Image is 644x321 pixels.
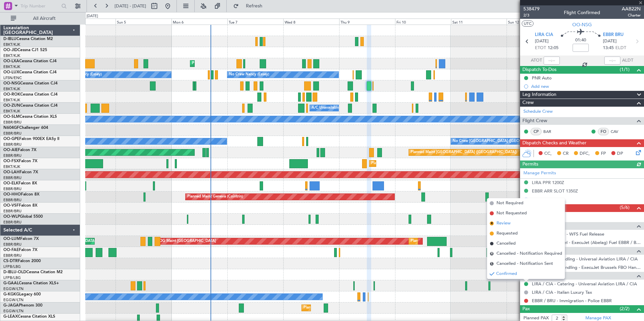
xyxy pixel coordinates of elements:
[171,19,227,25] div: Mon 6
[3,264,21,269] a: LFPB/LBG
[523,5,540,12] span: 538479
[507,19,562,25] div: Sun 12
[622,5,641,12] span: AAB22N
[411,236,533,246] div: Planned Maint [GEOGRAPHIC_DATA] ([GEOGRAPHIC_DATA] National)
[622,12,641,18] span: Charter
[411,147,517,157] div: Planned Maint [GEOGRAPHIC_DATA] ([GEOGRAPHIC_DATA])
[531,57,542,64] span: ATOT
[620,204,630,211] span: (5/6)
[530,128,542,135] div: CP
[603,32,623,38] span: EBBR BRU
[548,45,558,51] span: 12:05
[522,66,556,74] span: Dispatch To-Dos
[7,13,73,24] button: All Aircraft
[3,304,19,308] span: G-JAGA
[3,204,19,208] span: OO-VSF
[3,93,20,97] span: OO-ROK
[3,153,22,158] a: EBBR/BRU
[496,210,527,217] span: Not Requested
[603,38,617,45] span: [DATE]
[3,248,37,252] a: OO-FAEFalcon 7X
[3,137,59,141] a: OO-GPEFalcon 900EX EASy II
[87,13,98,19] div: [DATE]
[496,250,562,257] span: Cancelled - Notification Required
[3,148,18,152] span: OO-AIE
[395,19,451,25] div: Fri 10
[3,81,20,85] span: OO-NSG
[522,99,534,107] span: Crew
[3,292,41,296] a: G-KGKGLegacy 600
[3,37,17,41] span: D-IBLU
[496,260,553,267] span: Cancelled - Notification Sent
[3,237,20,241] span: OO-LUM
[3,192,39,197] a: OO-HHOFalcon 8X
[283,19,339,25] div: Wed 8
[522,139,586,147] span: Dispatch Checks and Weather
[240,4,268,8] span: Refresh
[531,83,641,89] div: Add new
[3,315,18,319] span: G-LEAX
[339,19,395,25] div: Thu 9
[532,289,592,295] a: LIRA / CIA - Italian Luxury Tax
[303,303,410,313] div: Planned Maint [GEOGRAPHIC_DATA] ([GEOGRAPHIC_DATA])
[3,126,48,130] a: N604GFChallenger 604
[535,45,546,51] span: ETOT
[3,37,53,41] a: D-IBLUCessna Citation M2
[3,253,22,258] a: EBBR/BRU
[116,19,171,25] div: Sun 5
[615,45,626,51] span: ELDT
[532,281,637,287] a: LIRA / CIA - Catering - Universal Aviation LIRA / CIA
[575,37,586,44] span: 01:40
[490,262,494,266] span: S
[312,103,419,113] div: A/C Unavailable [GEOGRAPHIC_DATA]-[GEOGRAPHIC_DATA]
[3,275,21,280] a: LFPB/LBG
[3,109,20,114] a: EBKT/KJK
[3,192,21,197] span: OO-HHO
[544,150,552,157] span: CC,
[60,19,116,25] div: Sat 4
[3,204,37,208] a: OO-VSFFalcon 8X
[3,137,19,141] span: OO-GPE
[535,38,549,45] span: [DATE]
[3,270,26,274] span: D-IBLU-OLD
[563,150,569,157] span: CR
[523,108,553,115] a: Schedule Crew
[3,59,57,63] a: OO-LXACessna Citation CJ4
[451,19,507,25] div: Sat 11
[522,21,534,27] button: UTC
[496,200,523,207] span: Not Required
[3,181,37,185] a: OO-ELKFalcon 8X
[3,297,24,302] a: EGGW/LTN
[3,81,58,85] a: OO-NSGCessna Citation CJ4
[3,292,19,296] span: G-KGKG
[598,128,609,135] div: FO
[3,142,22,147] a: EBBR/BRU
[3,304,42,308] a: G-JAGAPhenom 300
[3,104,58,108] a: OO-ZUNCessna Citation CJ4
[3,48,47,52] a: OO-JIDCessna CJ1 525
[523,12,540,18] span: 2/3
[3,93,58,97] a: OO-ROKCessna Citation CJ4
[3,309,24,314] a: EGGW/LTN
[115,3,146,9] span: [DATE] - [DATE]
[3,315,55,319] a: G-LEAXCessna Citation XLS
[3,281,59,285] a: G-GAALCessna Citation XLS+
[3,148,36,152] a: OO-AIEFalcon 7X
[532,75,552,81] div: PNR Auto
[3,242,22,247] a: EBBR/BRU
[3,270,63,274] a: D-IBLU-OLDCessna Citation M2
[620,66,630,73] span: (1/1)
[3,259,41,263] a: CS-DTRFalcon 2000
[3,209,22,214] a: EBBR/BRU
[3,281,19,285] span: G-GAAL
[187,192,243,202] div: Planned Maint Geneva (Cointrin)
[496,240,516,247] span: Cancelled
[543,129,558,135] a: BAR
[532,264,641,270] a: EBBR / BRU - Handling - ExecuJet Brussels FBO Handling Abelag
[3,175,22,180] a: EBBR/BRU
[21,1,59,11] input: Trip Number
[3,70,19,74] span: OO-LUX
[3,198,22,203] a: EBBR/BRU
[496,220,511,227] span: Review
[611,129,626,135] a: CAV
